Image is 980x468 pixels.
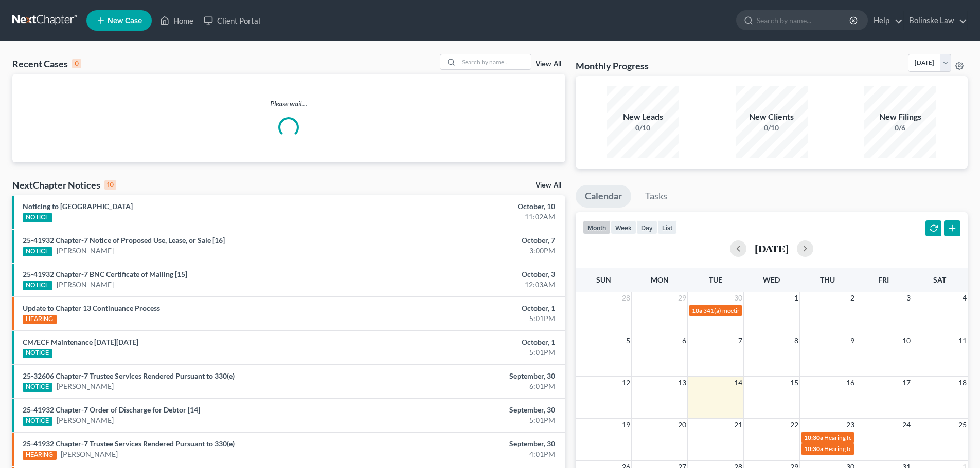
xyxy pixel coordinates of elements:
div: New Clients [736,111,808,123]
span: 10:30a [804,434,823,441]
span: 11 [957,334,968,347]
span: 12 [621,377,631,389]
span: 341(a) meeting for [PERSON_NAME] [703,307,803,314]
div: New Filings [864,111,936,123]
div: 0/6 [864,123,936,133]
span: 13 [677,377,687,389]
div: NOTICE [23,213,52,222]
a: [PERSON_NAME] [57,279,114,290]
div: NextChapter Notices [12,179,116,191]
div: 3:00PM [384,246,555,256]
div: NOTICE [23,281,52,290]
input: Search by name... [459,54,531,69]
span: Wed [763,275,780,284]
span: 7 [737,334,743,347]
a: [PERSON_NAME] [57,381,114,391]
button: day [636,220,657,234]
span: 30 [733,292,743,304]
a: 25-32606 Chapter-7 Trustee Services Rendered Pursuant to 330(e) [23,371,235,380]
p: Please wait... [12,99,565,109]
span: 20 [677,419,687,431]
span: 23 [845,419,856,431]
span: New Case [108,17,142,25]
a: Home [155,11,199,30]
span: 24 [901,419,912,431]
span: Sat [933,275,946,284]
a: [PERSON_NAME] [57,415,114,425]
a: 25-41932 Chapter-7 Trustee Services Rendered Pursuant to 330(e) [23,439,235,448]
span: 2 [849,292,856,304]
div: September, 30 [384,405,555,415]
div: 12:03AM [384,279,555,290]
div: 5:01PM [384,347,555,358]
div: HEARING [23,451,57,460]
span: 22 [789,419,799,431]
span: 10:30a [804,445,823,453]
span: 8 [793,334,799,347]
span: 3 [905,292,912,304]
button: list [657,220,677,234]
div: September, 30 [384,371,555,381]
a: Noticing to [GEOGRAPHIC_DATA] [23,202,133,211]
div: NOTICE [23,247,52,256]
div: October, 7 [384,235,555,246]
div: 6:01PM [384,381,555,391]
span: 28 [621,292,631,304]
span: 18 [957,377,968,389]
span: Thu [820,275,835,284]
div: New Leads [607,111,679,123]
div: 5:01PM [384,415,555,425]
div: 0/10 [736,123,808,133]
a: View All [536,182,561,189]
div: NOTICE [23,383,52,392]
span: 4 [961,292,968,304]
span: 9 [849,334,856,347]
h3: Monthly Progress [576,60,649,72]
div: September, 30 [384,439,555,449]
span: Fri [878,275,889,284]
a: Calendar [576,185,631,208]
span: 14 [733,377,743,389]
div: NOTICE [23,417,52,426]
div: NOTICE [23,349,52,358]
a: Update to Chapter 13 Continuance Process [23,304,160,312]
span: 21 [733,419,743,431]
span: 19 [621,419,631,431]
div: 5:01PM [384,313,555,324]
a: [PERSON_NAME] [61,449,118,459]
a: 25-41932 Chapter-7 Notice of Proposed Use, Lease, or Sale [16] [23,236,225,245]
a: 25-41932 Chapter-7 Order of Discharge for Debtor [14] [23,405,200,414]
span: Sun [596,275,611,284]
span: 1 [793,292,799,304]
a: Client Portal [199,11,265,30]
span: Tue [709,275,722,284]
div: Recent Cases [12,58,81,70]
span: 5 [625,334,631,347]
span: 25 [957,419,968,431]
span: 15 [789,377,799,389]
a: Bolinske Law [904,11,967,30]
span: 6 [681,334,687,347]
div: October, 1 [384,337,555,347]
div: 0/10 [607,123,679,133]
a: 25-41932 Chapter-7 BNC Certificate of Mailing [15] [23,270,187,278]
span: 17 [901,377,912,389]
a: Tasks [636,185,676,208]
div: 11:02AM [384,212,555,222]
div: October, 10 [384,201,555,212]
div: 4:01PM [384,449,555,459]
span: 16 [845,377,856,389]
span: 29 [677,292,687,304]
span: Hearing for [PERSON_NAME] [824,434,904,441]
div: 0 [72,59,81,68]
a: Help [868,11,903,30]
span: 10 [901,334,912,347]
button: week [611,220,636,234]
span: Hearing for [PERSON_NAME] [824,445,904,453]
button: month [583,220,611,234]
a: CM/ECF Maintenance [DATE][DATE] [23,338,138,346]
div: HEARING [23,315,57,324]
input: Search by name... [757,11,851,30]
a: [PERSON_NAME] [57,246,114,256]
a: View All [536,61,561,68]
